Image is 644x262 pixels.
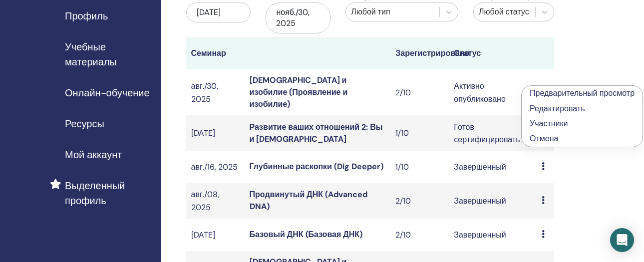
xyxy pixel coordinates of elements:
[250,229,362,240] a: Базовый ДНК (Базовая ДНК)
[454,196,506,206] font: Завершенный
[395,162,409,172] font: 1/10
[250,122,383,144] a: Развитие ваших отношений 2: Вы и [DEMOGRAPHIC_DATA]
[530,103,585,114] a: Редактировать
[530,88,635,98] a: Предварительный просмотр
[454,81,506,104] font: Активно опубликовано
[65,179,125,207] font: Выделенный профиль
[197,7,221,17] font: [DATE]
[191,48,226,58] font: Семинар
[191,128,215,138] font: [DATE]
[395,230,411,240] font: 2/10
[395,196,411,206] font: 2/10
[191,189,219,212] font: авг./08, 2025
[276,7,310,28] font: нояб./30, 2025
[530,133,558,144] font: Отмена
[530,118,568,129] a: Участники
[395,48,469,58] font: Зарегистрировано
[191,162,238,172] font: авг./16, 2025
[191,81,218,104] font: авг./30, 2025
[65,9,108,22] font: Профиль
[250,189,367,212] a: Продвинутый ДНК (Advanced DNA)
[65,40,117,68] font: Учебные материалы
[351,6,390,17] font: Любой тип
[250,75,348,109] a: [DEMOGRAPHIC_DATA] и изобилие (Проявление и изобилие)
[454,230,506,240] font: Завершенный
[454,122,520,145] font: Готов сертифицировать
[395,87,411,98] font: 2/10
[479,6,529,17] font: Любой статус
[65,148,122,161] font: Мой аккаунт
[250,161,383,172] a: Глубинные раскопки (Dig Deeper)
[610,228,634,252] div: Открытый Интерком Мессенджер
[454,48,481,58] font: Статус
[191,230,215,240] font: [DATE]
[454,162,506,172] font: Завершенный
[65,117,104,130] font: Ресурсы
[65,86,150,99] font: Онлайн-обучение
[395,128,409,138] font: 1/10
